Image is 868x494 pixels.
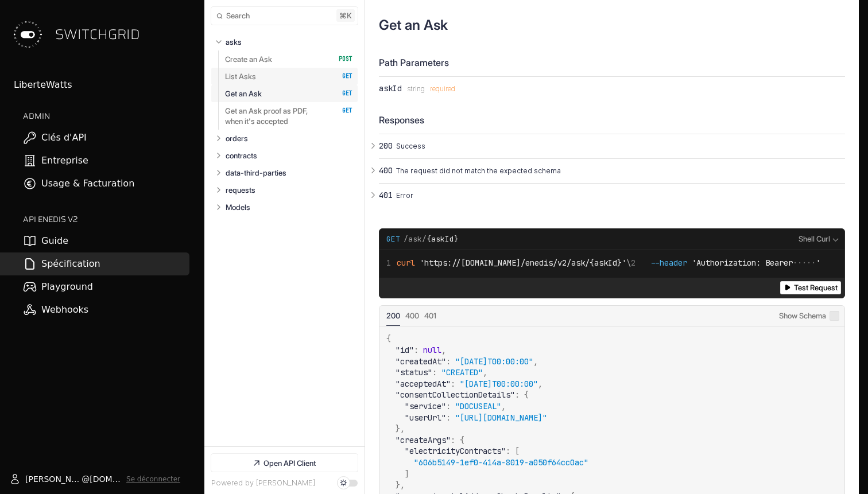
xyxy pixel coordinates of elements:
span: "userUrl" [405,413,446,423]
p: Get an Ask proof as PDF, when it's accepted [225,106,327,126]
p: requests [226,185,255,195]
span: /ask/ [404,234,459,244]
div: askId [379,84,402,93]
nav: Table of contents for Api [204,28,365,446]
a: Powered by [PERSON_NAME] [211,479,315,487]
span: "DOCUSEAL" [455,401,501,411]
span: 401 [424,311,436,320]
span: : [451,435,455,445]
span: : [446,413,451,423]
button: Se déconnecter [126,474,180,484]
p: List Asks [225,71,256,81]
button: 200 Success [379,134,845,158]
span: 401 [379,190,393,200]
span: "[URL][DOMAIN_NAME]" [455,413,547,423]
span: \ [386,258,631,268]
span: 200 [379,141,393,150]
span: "createdAt" [396,356,446,367]
span: , [441,345,446,355]
a: Models [226,199,353,216]
a: data-third-parties [226,164,353,181]
span: ] [405,469,409,479]
a: Create an Ask POST [225,50,352,68]
a: orders [226,130,353,147]
span: , [483,367,487,378]
h2: ADMIN [23,110,189,122]
span: string [407,85,425,93]
span: } [396,480,400,490]
p: contracts [226,150,257,161]
div: required [430,85,455,93]
p: Models [226,202,250,212]
span: POST [330,55,352,63]
span: GET [330,72,352,80]
span: 'Authorization: Bearer ' [692,258,820,268]
span: , [400,423,405,434]
span: } [396,423,400,434]
h3: Get an Ask [379,17,448,33]
span: "acceptedAt" [396,379,451,389]
button: 400 The request did not match the expected schema [379,159,845,183]
p: Error [396,190,842,201]
a: contracts [226,147,353,164]
span: , [533,356,538,367]
div: LiberteWatts [14,78,189,92]
p: The request did not match the expected schema [396,166,842,176]
span: : [446,356,451,367]
em: {askId} [427,234,459,244]
kbd: ⌘ k [336,9,355,22]
span: { [524,390,529,400]
span: "[DATE]T00:00:00" [455,356,533,367]
span: : [414,345,418,355]
span: : [446,401,451,411]
button: Test Request [780,281,841,294]
p: Success [396,141,842,151]
span: [ [515,446,520,456]
div: Responses [379,114,845,127]
span: "CREATED" [441,367,483,378]
span: GET [386,234,400,244]
span: "electricityContracts" [405,446,506,456]
span: 400 [379,166,393,175]
span: @ [82,473,90,485]
span: 'https://[DOMAIN_NAME]/enedis/v2/ask/{askId}' [420,258,626,268]
img: Switchgrid Logo [9,16,46,53]
h2: API ENEDIS v2 [23,213,189,225]
span: "status" [396,367,432,378]
span: Test Request [794,283,838,292]
a: requests [226,181,353,199]
span: "[DATE]T00:00:00" [460,379,538,389]
span: null [423,345,441,355]
span: , [538,379,542,389]
span: 200 [386,311,400,320]
a: Get an Ask proof as PDF, when it's accepted GET [225,102,352,130]
span: "consentCollectionDetails" [396,390,515,400]
span: { [386,333,391,344]
span: : [506,446,510,456]
span: GET [330,90,352,98]
span: "createArgs" [396,435,451,445]
p: data-third-parties [226,168,286,178]
p: asks [226,37,242,47]
span: : [515,390,520,400]
p: Create an Ask [225,54,272,64]
span: : [432,367,437,378]
button: 401 Error [379,184,845,208]
span: 400 [405,311,419,320]
span: SWITCHGRID [55,25,140,44]
span: "606b5149-1ef0-414a-8019-a050f64cc0ac" [414,457,588,468]
p: orders [226,133,248,143]
span: "service" [405,401,446,411]
div: Path Parameters [379,56,845,69]
p: Get an Ask [225,88,262,99]
span: curl [397,258,415,268]
span: { [460,435,464,445]
span: [DOMAIN_NAME] [90,473,122,485]
span: "id" [396,345,414,355]
span: Search [226,11,250,20]
span: --header [650,258,687,268]
span: GET [330,107,352,115]
span: : [451,379,455,389]
label: Show Schema [779,306,839,326]
span: , [400,480,405,490]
